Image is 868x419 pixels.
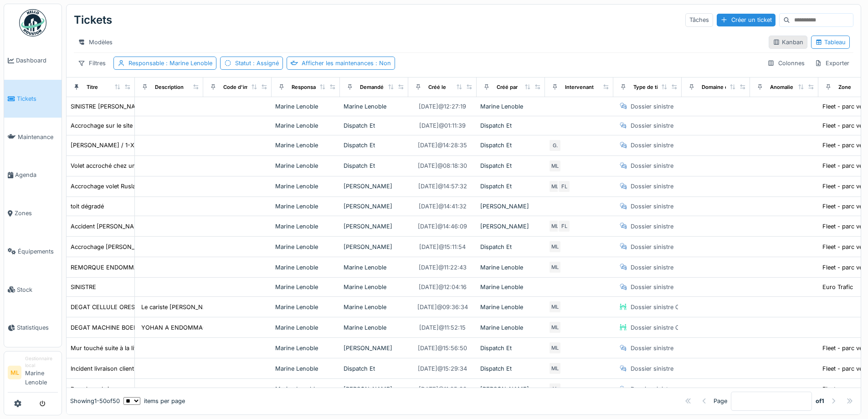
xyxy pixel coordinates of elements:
div: Marine Lenoble [480,283,541,291]
div: Filtres [74,57,110,70]
a: Maintenance [4,118,62,156]
div: ML [549,300,561,313]
div: [PERSON_NAME] [344,202,405,211]
div: Marine Lenoble [275,283,336,291]
div: SINISTRE [71,283,96,291]
div: Exporter [811,57,853,70]
div: ML [549,220,561,233]
div: Marine Lenoble [480,263,541,272]
div: Dossier sinistre [631,182,673,191]
div: [PERSON_NAME] / 1-XUQ-366 [71,141,157,150]
div: Dossier sinistre [631,263,673,272]
div: [DATE] @ 08:18:30 [418,161,467,170]
div: [PERSON_NAME] [344,344,405,352]
span: Dashboard [16,56,58,65]
div: Showing 1 - 50 of 50 [70,397,120,405]
span: Stock [17,285,58,294]
div: [DATE] @ 12:27:19 [419,102,466,111]
div: Dossier sinistre [631,102,673,111]
div: Marine Lenoble [480,323,541,332]
div: REMORQUE ENDOMMAGE AU CHARGEMENT [71,263,200,272]
div: DEGAT CELLULE ORES DU [DATE] [71,303,167,311]
div: Dossier sinistre CMR (Casse marchandises) [631,323,752,332]
div: [DATE] @ 11:52:15 [419,323,466,332]
div: Marine Lenoble [344,323,405,332]
div: Dispatch Et [480,141,541,150]
div: Dossier sinistre [631,385,673,393]
div: Volet accroché chez un client [71,161,152,170]
div: Marine Lenoble [275,364,336,373]
div: Dispatch Et [480,344,541,352]
span: : Assigné [251,60,279,67]
div: Titre [87,83,98,91]
div: Kanban [773,38,803,47]
a: Agenda [4,156,62,194]
a: Stock [4,270,62,309]
div: ML [549,160,561,172]
div: [DATE] @ 14:57:32 [418,182,467,191]
div: Dossier sinistre [631,141,673,150]
div: Tickets [74,8,112,32]
div: Marine Lenoble [480,102,541,111]
div: [DATE] @ 12:04:16 [419,283,467,291]
div: Dispatch Et [480,161,541,170]
div: Marine Lenoble [275,323,336,332]
div: Gestionnaire local [25,355,58,369]
div: Euro Trafic [822,283,853,291]
div: Créé le [428,83,446,91]
div: [DATE] @ 15:11:54 [419,243,466,251]
div: Tâches [685,13,713,26]
div: Accrochage [PERSON_NAME] - camionette - [GEOGRAPHIC_DATA] [71,243,258,251]
span: Équipements [18,247,58,256]
div: [PERSON_NAME] [344,385,405,393]
div: [PERSON_NAME] [344,243,405,251]
span: Statistiques [17,323,58,332]
a: Dashboard [4,41,62,80]
div: Marine Lenoble [275,161,336,170]
div: Afficher les maintenances [302,59,391,67]
div: Responsable [128,59,212,67]
a: Équipements [4,233,62,271]
div: Marine Lenoble [275,182,336,191]
div: Dispatch Et [480,121,541,130]
div: Dossier sinistre [631,364,673,373]
div: Type de ticket [633,83,669,91]
span: Maintenance [18,133,58,141]
div: Dossier sinistre [631,121,673,130]
a: Tickets [4,80,62,118]
div: Dossier sinistre [631,161,673,170]
div: Dispatch Et [344,121,405,130]
div: Rempl parebrise [71,385,115,393]
div: Anomalie [770,83,793,91]
div: Code d'imputation [223,83,269,91]
div: Marine Lenoble [275,344,336,352]
div: Dispatch Et [344,161,405,170]
div: Domaine d'expertise [702,83,753,91]
div: Incident livraison client SFIC [71,364,149,373]
div: Marine Lenoble [275,222,336,231]
div: FL [558,180,570,193]
div: ML [549,180,561,193]
div: Marine Lenoble [344,303,405,311]
a: ML Gestionnaire localMarine Lenoble [8,355,58,393]
div: Marine Lenoble [275,102,336,111]
div: FL [558,220,570,233]
div: G. [549,139,561,152]
div: Dossier sinistre [631,283,673,291]
li: Marine Lenoble [25,355,58,390]
div: items per page [123,397,185,405]
div: Marine Lenoble [275,202,336,211]
div: [DATE] @ 14:46:09 [418,222,467,231]
div: toit dégradé [71,202,104,211]
div: ML [549,362,561,375]
div: ML [549,321,561,334]
div: [DATE] @ 14:41:32 [419,202,467,211]
div: Responsable [292,83,324,91]
div: Marine Lenoble [275,141,336,150]
span: Agenda [15,171,58,179]
div: Accident [PERSON_NAME] [71,222,145,231]
div: [DATE] @ 15:56:50 [418,344,467,352]
div: Accrochage sur le site [GEOGRAPHIC_DATA] [71,121,195,130]
div: [DATE] @ 09:36:34 [417,303,468,311]
div: SINISTRE [PERSON_NAME] [71,102,147,111]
